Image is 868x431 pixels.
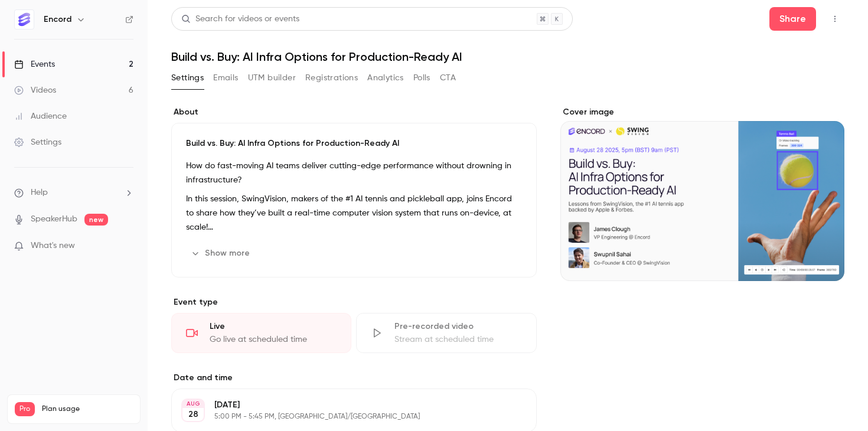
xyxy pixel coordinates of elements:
div: Stream at scheduled time [394,334,521,345]
div: Videos [14,84,56,96]
p: 28 [188,409,198,420]
div: Events [14,58,55,70]
div: Go live at scheduled time [210,334,337,345]
p: In this session, SwingVision, makers of the #1 AI tennis and pickleball app, joins Encord to shar... [186,192,522,234]
label: Cover image [560,106,844,118]
button: Registrations [305,68,358,87]
button: Polls [413,68,430,87]
span: Plan usage [42,404,133,414]
span: new [84,214,108,226]
p: How do fast-moving AI teams deliver cutting-edge performance without drowning in infrastructure? [186,159,522,187]
button: CTA [440,68,456,87]
a: SpeakerHub [31,213,77,226]
button: UTM builder [248,68,296,87]
button: Analytics [367,68,404,87]
label: Date and time [171,372,537,384]
div: Audience [14,110,67,122]
div: AUG [182,400,204,408]
h6: Encord [44,14,71,25]
div: LiveGo live at scheduled time [171,313,351,353]
div: Pre-recorded videoStream at scheduled time [356,313,536,353]
button: Emails [213,68,238,87]
section: Cover image [560,106,844,281]
span: Pro [15,402,35,416]
img: Encord [15,10,34,29]
button: Share [769,7,816,31]
div: Live [210,321,337,332]
button: Settings [171,68,204,87]
div: Search for videos or events [181,13,299,25]
li: help-dropdown-opener [14,187,133,199]
p: 5:00 PM - 5:45 PM, [GEOGRAPHIC_DATA]/[GEOGRAPHIC_DATA] [214,412,474,422]
div: Pre-recorded video [394,321,521,332]
div: Settings [14,136,61,148]
span: Help [31,187,48,199]
p: [DATE] [214,399,474,411]
p: Build vs. Buy: AI Infra Options for Production-Ready AI [186,138,522,149]
button: Show more [186,244,257,263]
span: What's new [31,240,75,252]
label: About [171,106,537,118]
h1: Build vs. Buy: AI Infra Options for Production-Ready AI [171,50,844,64]
p: Event type [171,296,537,308]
